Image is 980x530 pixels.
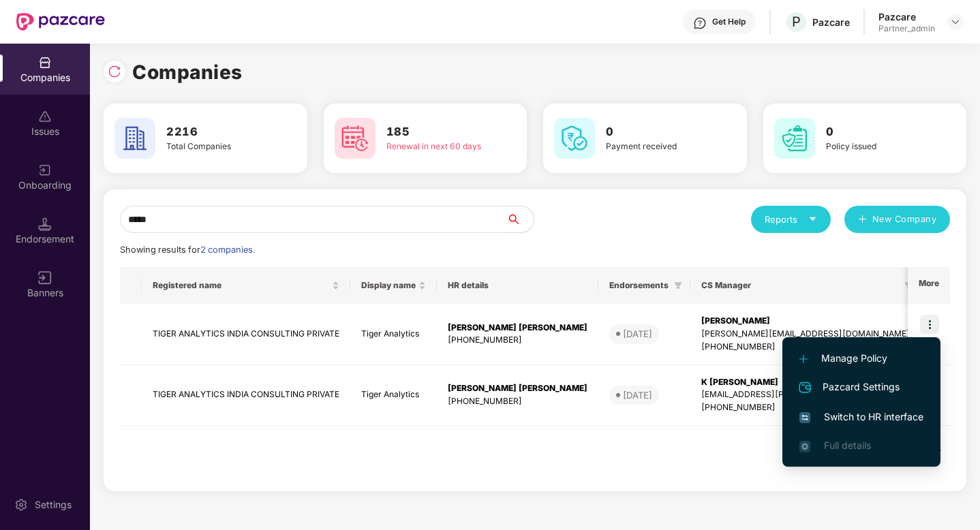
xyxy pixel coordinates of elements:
img: svg+xml;base64,PHN2ZyB3aWR0aD0iMjAiIGhlaWdodD0iMjAiIHZpZXdCb3g9IjAgMCAyMCAyMCIgZmlsbD0ibm9uZSIgeG... [38,163,52,177]
h3: 0 [606,123,707,141]
span: Full details [824,439,871,451]
div: Settings [31,498,76,512]
td: TIGER ANALYTICS INDIA CONSULTING PRIVATE [142,365,350,426]
span: filter [671,277,685,294]
th: More [908,267,950,304]
span: search [506,214,534,225]
img: svg+xml;base64,PHN2ZyB4bWxucz0iaHR0cDovL3d3dy53My5vcmcvMjAwMC9zdmciIHdpZHRoPSI2MCIgaGVpZ2h0PSI2MC... [114,118,155,159]
img: svg+xml;base64,PHN2ZyB4bWxucz0iaHR0cDovL3d3dy53My5vcmcvMjAwMC9zdmciIHdpZHRoPSIxMi4yMDEiIGhlaWdodD... [799,355,808,363]
span: caret-down [808,215,817,223]
div: [PERSON_NAME] [701,315,910,328]
img: svg+xml;base64,PHN2ZyB4bWxucz0iaHR0cDovL3d3dy53My5vcmcvMjAwMC9zdmciIHdpZHRoPSI2MCIgaGVpZ2h0PSI2MC... [554,118,595,159]
div: Reports [765,213,817,226]
div: [PERSON_NAME] [PERSON_NAME] [448,382,587,395]
img: svg+xml;base64,PHN2ZyBpZD0iSXNzdWVzX2Rpc2FibGVkIiB4bWxucz0iaHR0cDovL3d3dy53My5vcmcvMjAwMC9zdmciIH... [38,110,52,123]
img: svg+xml;base64,PHN2ZyB3aWR0aD0iMTYiIGhlaWdodD0iMTYiIHZpZXdCb3g9IjAgMCAxNiAxNiIgZmlsbD0ibm9uZSIgeG... [38,271,52,285]
div: [PERSON_NAME][EMAIL_ADDRESS][DOMAIN_NAME] [701,328,910,341]
img: svg+xml;base64,PHN2ZyB4bWxucz0iaHR0cDovL3d3dy53My5vcmcvMjAwMC9zdmciIHdpZHRoPSIxNiIgaGVpZ2h0PSIxNi... [799,412,810,423]
span: Pazcard Settings [799,379,923,396]
img: icon [920,315,939,334]
button: plusNew Company [844,206,950,233]
img: svg+xml;base64,PHN2ZyB4bWxucz0iaHR0cDovL3d3dy53My5vcmcvMjAwMC9zdmciIHdpZHRoPSI2MCIgaGVpZ2h0PSI2MC... [335,118,376,159]
div: [PERSON_NAME] [PERSON_NAME] [448,322,587,334]
img: svg+xml;base64,PHN2ZyBpZD0iUmVsb2FkLTMyeDMyIiB4bWxucz0iaHR0cDovL3d3dy53My5vcmcvMjAwMC9zdmciIHdpZH... [108,65,121,78]
img: svg+xml;base64,PHN2ZyBpZD0iRHJvcGRvd24tMzJ4MzIiIHhtbG5zPSJodHRwOi8vd3d3LnczLm9yZy8yMDAwL3N2ZyIgd2... [950,16,961,27]
span: Registered name [153,280,329,291]
div: [DATE] [623,388,652,402]
div: [PHONE_NUMBER] [448,395,587,408]
div: Renewal in next 60 days [386,140,488,153]
h3: 185 [386,123,488,141]
td: Tiger Analytics [350,365,437,426]
div: [PHONE_NUMBER] [701,401,910,414]
td: TIGER ANALYTICS INDIA CONSULTING PRIVATE [142,304,350,365]
div: [DATE] [623,327,652,341]
span: Switch to HR interface [799,409,923,424]
h3: 0 [826,123,928,141]
span: filter [902,277,915,294]
img: New Pazcare Logo [16,13,105,31]
span: New Company [872,213,937,226]
span: filter [904,281,913,290]
img: svg+xml;base64,PHN2ZyBpZD0iQ29tcGFuaWVzIiB4bWxucz0iaHR0cDovL3d3dy53My5vcmcvMjAwMC9zdmciIHdpZHRoPS... [38,56,52,69]
span: Manage Policy [799,351,923,366]
div: Total Companies [166,140,268,153]
img: svg+xml;base64,PHN2ZyBpZD0iU2V0dGluZy0yMHgyMCIgeG1sbnM9Imh0dHA6Ly93d3cudzMub3JnLzIwMDAvc3ZnIiB3aW... [14,498,28,512]
div: Pazcare [812,16,850,29]
span: CS Manager [701,280,899,291]
span: 2 companies. [200,245,255,255]
h1: Companies [132,57,243,87]
span: filter [674,281,682,290]
div: Payment received [606,140,707,153]
span: Display name [361,280,416,291]
span: P [792,14,801,30]
button: search [506,206,534,233]
div: [PHONE_NUMBER] [448,334,587,347]
div: Policy issued [826,140,928,153]
th: Registered name [142,267,350,304]
th: HR details [437,267,598,304]
th: Display name [350,267,437,304]
h3: 2216 [166,123,268,141]
td: Tiger Analytics [350,304,437,365]
div: Get Help [712,16,746,27]
span: plus [858,215,867,225]
div: Partner_admin [878,23,935,34]
span: Showing results for [120,245,255,255]
span: Endorsements [609,280,669,291]
img: svg+xml;base64,PHN2ZyBpZD0iSGVscC0zMngzMiIgeG1sbnM9Imh0dHA6Ly93d3cudzMub3JnLzIwMDAvc3ZnIiB3aWR0aD... [693,16,707,30]
img: svg+xml;base64,PHN2ZyB4bWxucz0iaHR0cDovL3d3dy53My5vcmcvMjAwMC9zdmciIHdpZHRoPSIxNi4zNjMiIGhlaWdodD... [799,441,810,452]
img: svg+xml;base64,PHN2ZyB3aWR0aD0iMTQuNSIgaGVpZ2h0PSIxNC41IiB2aWV3Qm94PSIwIDAgMTYgMTYiIGZpbGw9Im5vbm... [38,217,52,231]
div: [PHONE_NUMBER] [701,341,910,354]
div: [EMAIL_ADDRESS][PERSON_NAME][DOMAIN_NAME] [701,388,910,401]
img: svg+xml;base64,PHN2ZyB4bWxucz0iaHR0cDovL3d3dy53My5vcmcvMjAwMC9zdmciIHdpZHRoPSI2MCIgaGVpZ2h0PSI2MC... [774,118,815,159]
img: svg+xml;base64,PHN2ZyB4bWxucz0iaHR0cDovL3d3dy53My5vcmcvMjAwMC9zdmciIHdpZHRoPSIyNCIgaGVpZ2h0PSIyNC... [797,379,813,396]
div: K [PERSON_NAME] [701,376,910,389]
div: Pazcare [878,10,935,23]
